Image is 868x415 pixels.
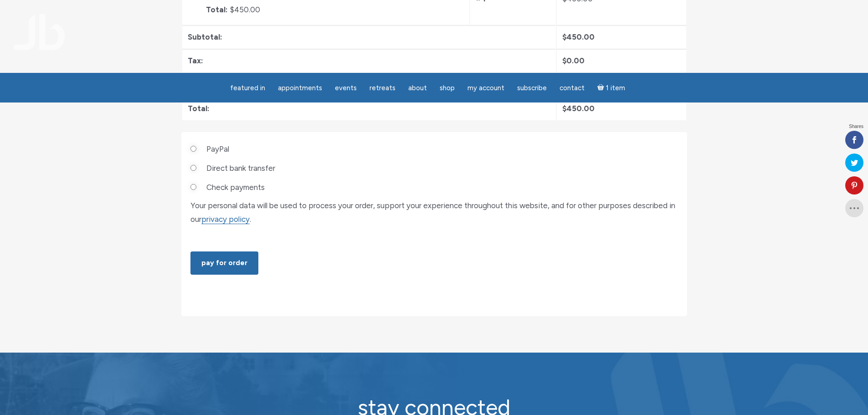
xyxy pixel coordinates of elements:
th: Tax: [182,49,556,72]
span: My Account [467,84,504,92]
label: PayPal [206,141,229,157]
a: Cart1 item [592,78,631,97]
span: Contact [560,84,585,92]
span: Appointments [278,84,322,92]
a: Events [329,79,362,97]
label: Direct bank transfer [206,160,275,176]
img: Jamie Butler. The Everyday Medium [14,14,65,50]
label: Check payments [206,179,265,195]
p: Your personal data will be used to process your order, support your experience throughout this we... [190,199,678,226]
span: $ [562,56,566,65]
span: Shop [440,84,455,92]
span: Retreats [370,84,395,92]
a: My Account [462,79,510,97]
button: Pay for order [190,251,258,275]
a: privacy policy [201,215,250,224]
span: $ [562,32,566,41]
a: Shop [434,79,460,97]
th: Subtotal: [182,26,556,49]
span: Subscribe [517,84,547,92]
span: About [408,84,427,92]
bdi: 0.00 [562,56,585,65]
bdi: 450.00 [562,32,595,41]
span: Events [335,84,357,92]
i: Cart [597,84,606,92]
a: featured in [225,79,271,97]
a: Subscribe [512,79,552,97]
bdi: 450.00 [562,104,595,113]
span: $ [562,104,566,113]
span: featured in [230,84,265,92]
span: 1 item [606,85,625,92]
th: Total: [182,97,556,120]
a: About [403,79,432,97]
a: Retreats [364,79,401,97]
a: Appointments [272,79,328,97]
span: Shares [849,124,863,129]
a: Contact [554,79,590,97]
